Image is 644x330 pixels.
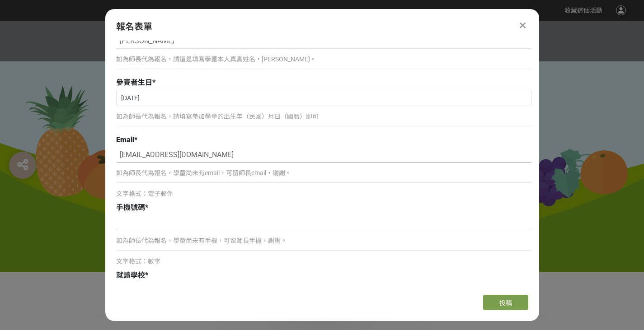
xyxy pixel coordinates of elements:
[116,168,532,178] p: 如為師長代為報名，學童尚未有email，可留師長email，謝謝。
[116,135,134,144] span: Email
[483,295,528,310] button: 投稿
[116,236,532,246] p: 如為師長代為報名，學童尚未有手機，可留師長手機，謝謝。
[116,271,145,279] span: 就讀學校
[116,21,152,32] span: 報名表單
[116,55,532,64] p: 如為師長代為報名，請還是填寫學童本人真實姓名，[PERSON_NAME]。
[116,78,152,87] span: 參賽者生日
[116,258,160,265] span: 文字格式：數字
[116,112,532,121] p: 如為師長代為報名，請填寫參加學童的出生年（民國）月日（國曆）即可
[116,203,145,212] span: 手機號碼
[116,190,173,197] span: 文字格式：電子郵件
[96,272,548,294] h1: 2025「臺灣繪果季」國產水果趣味繪畫比賽
[564,7,602,14] span: 收藏這個活動
[499,299,512,307] span: 投稿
